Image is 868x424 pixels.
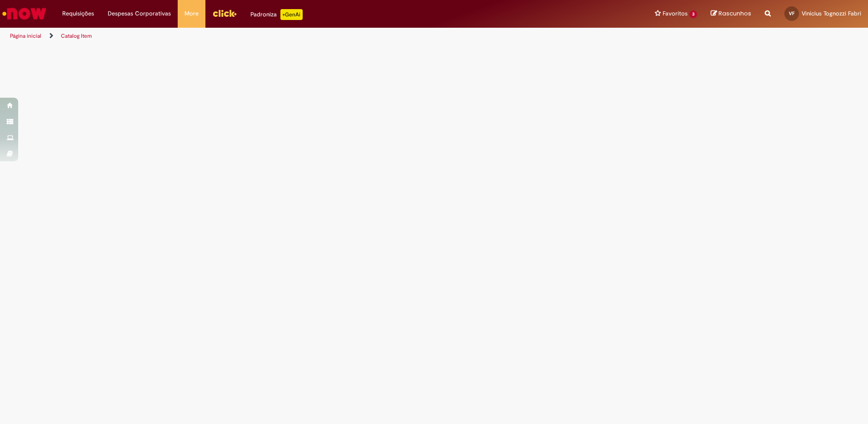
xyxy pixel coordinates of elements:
[1,5,48,23] img: ServiceNow
[10,32,41,40] a: Página inicial
[802,10,861,17] span: Vinicius Tognozzi Fabri
[663,9,688,18] span: Favoritos
[7,28,572,45] ul: Trilhas de página
[108,9,171,18] span: Despesas Corporativas
[62,9,94,18] span: Requisições
[250,9,303,20] div: Padroniza
[789,10,794,16] span: VF
[61,32,92,40] a: Catalog Item
[689,10,697,18] span: 3
[212,6,237,20] img: click_logo_yellow_360x200.png
[718,9,751,18] span: Rascunhos
[185,9,199,18] span: More
[711,10,751,18] a: Rascunhos
[280,9,303,20] p: +GenAi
